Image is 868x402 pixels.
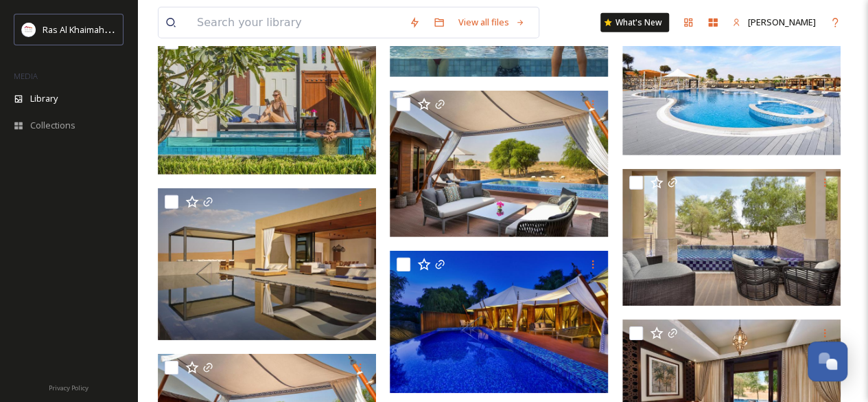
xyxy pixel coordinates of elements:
[43,23,237,36] span: Ras Al Khaimah Tourism Development Authority
[725,9,823,36] a: [PERSON_NAME]
[390,91,608,238] img: The Ritz-Carlton Ras Al Khaimah, Al Wadi Desert Tented pool villa.jpg
[451,9,532,36] a: View all files
[390,251,608,392] img: The Ritz-Carlton Ras Al Khaimah, Al Wadi Desert Al Sahari Tented Villa .tif
[30,92,58,105] span: Library
[190,8,402,38] input: Search your library
[49,383,89,392] span: Privacy Policy
[600,13,669,32] a: What's New
[622,10,841,155] img: The Ritz-Carlton Ras Al Khaimah, Al Wadi Desert Oasis Pool and Bar.jpg
[158,29,376,175] img: The Ritz-Carlton Ras Al Khaimah, Al Hamra Beach resort AHB relax in the pool.jpg
[808,342,847,381] button: Open Chat
[158,188,376,341] img: The Ritz-Carlton Ras Al Khaimah, Al Wadi Desert Signature Villa Pool & Terrace.jpg
[622,169,841,306] img: The Ritz-Carlton Ras Al Khaimah, Al Wadi Desert Al Rimal Pool VIlla Terrace.jpg
[30,119,75,132] span: Collections
[22,23,36,36] img: Logo_RAKTDA_RGB-01.png
[748,16,816,28] span: [PERSON_NAME]
[49,379,89,395] a: Privacy Policy
[14,71,38,81] span: MEDIA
